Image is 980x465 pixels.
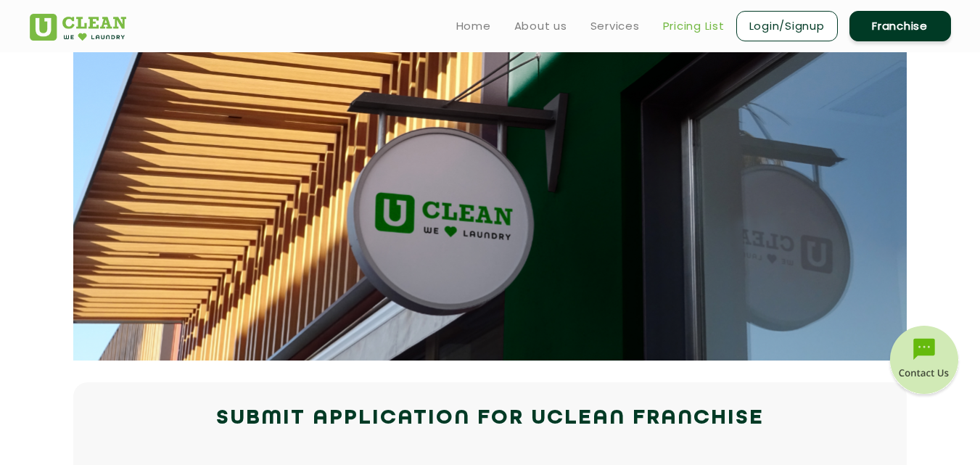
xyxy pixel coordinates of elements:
[663,17,725,35] a: Pricing List
[849,11,951,41] a: Franchise
[736,11,838,41] a: Login/Signup
[888,326,960,398] img: contact-btn
[590,17,640,35] a: Services
[514,17,567,35] a: About us
[30,14,126,41] img: UClean Laundry and Dry Cleaning
[30,401,951,436] h2: Submit Application for UCLEAN FRANCHISE
[456,17,491,35] a: Home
